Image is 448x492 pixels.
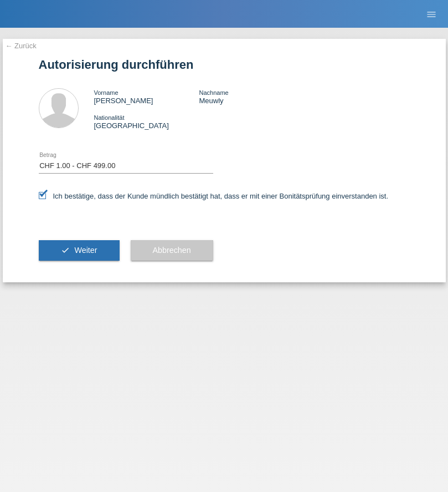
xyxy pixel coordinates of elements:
span: Nachname [199,89,228,96]
div: Meuwly [199,88,304,105]
i: check [61,246,70,255]
span: Abbrechen [153,246,191,255]
a: ← Zurück [6,42,37,50]
h1: Autorisierung durchführen [39,58,410,72]
span: Vorname [94,89,119,96]
div: [GEOGRAPHIC_DATA] [94,113,199,130]
i: menu [426,9,437,20]
button: Abbrechen [131,240,213,261]
span: Weiter [74,246,97,255]
label: Ich bestätige, dass der Kunde mündlich bestätigt hat, dass er mit einer Bonitätsprüfung einversta... [39,192,389,200]
a: menu [420,11,442,17]
span: Nationalität [94,114,125,121]
div: [PERSON_NAME] [94,88,199,105]
button: check Weiter [39,240,120,261]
